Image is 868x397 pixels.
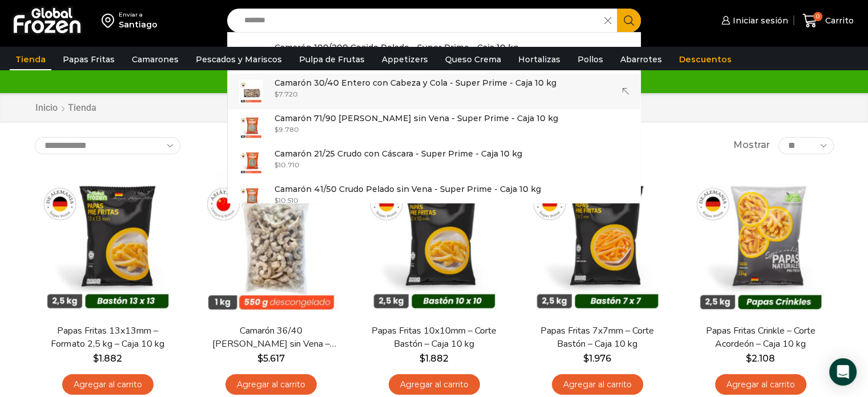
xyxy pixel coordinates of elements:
a: Papas Fritas [57,49,120,70]
a: Papas Fritas 7x7mm – Corte Bastón – Caja 10 kg [531,324,663,351]
span: $ [583,353,589,364]
a: Agregar al carrito: “Camarón 36/40 Crudo Pelado sin Vena - Bronze - Caja 10 kg” [225,374,317,395]
bdi: 1.882 [419,353,449,364]
span: $ [257,353,263,364]
a: Agregar al carrito: “Papas Fritas 7x7mm - Corte Bastón - Caja 10 kg” [552,374,643,395]
span: Iniciar sesión [730,15,788,26]
a: Agregar al carrito: “Papas Fritas 13x13mm - Formato 2,5 kg - Caja 10 kg” [62,374,154,395]
a: Camarones [126,49,184,70]
a: Queso Crema [439,49,507,70]
p: Camarón 21/25 Crudo con Cáscara - Super Prime - Caja 10 kg [274,147,522,160]
a: Pescados y Mariscos [190,49,288,70]
bdi: 1.976 [583,353,611,364]
a: Iniciar sesión [718,9,788,32]
nav: Breadcrumb [35,102,96,115]
a: Pollos [572,49,609,70]
a: 0 Carrito [800,7,857,34]
a: Appetizers [376,49,434,70]
bdi: 7.720 [274,90,298,98]
span: 0 [813,12,822,21]
a: Papas Fritas 13x13mm – Formato 2,5 kg – Caja 10 kg [42,324,173,351]
span: $ [274,161,278,169]
a: Agregar al carrito: “Papas Fritas 10x10mm - Corte Bastón - Caja 10 kg” [389,374,480,395]
a: Camarón 41/50 Crudo Pelado sin Vena - Super Prime - Caja 10 kg $10.510 [228,180,641,215]
span: $ [274,196,278,204]
a: Papas Fritas 10x10mm – Corte Bastón – Caja 10 kg [368,324,499,351]
a: Camarón 21/25 Crudo con Cáscara - Super Prime - Caja 10 kg $10.710 [228,145,641,180]
a: Inicio [35,102,58,115]
a: Agregar al carrito: “Papas Fritas Crinkle - Corte Acordeón - Caja 10 kg” [715,374,806,395]
span: $ [746,353,752,364]
a: Camarón 71/90 [PERSON_NAME] sin Vena - Super Prime - Caja 10 kg $9.780 [228,109,641,145]
a: Tienda [10,49,51,70]
a: Camarón 100/200 Cocido Pelado - Super Prime - Caja 10 kg $13.390 [228,38,641,74]
bdi: 10.510 [274,196,298,204]
span: $ [274,125,278,134]
div: Open Intercom Messenger [829,358,857,386]
a: Camarón 30/40 Entero con Cabeza y Cola - Super Prime - Caja 10 kg $7.720 [228,74,641,109]
a: Papas Fritas Crinkle – Corte Acordeón – Caja 10 kg [695,324,826,351]
p: Camarón 41/50 Crudo Pelado sin Vena - Super Prime - Caja 10 kg [274,183,541,195]
span: Mostrar [733,139,770,152]
div: Santiago [119,19,158,30]
bdi: 10.710 [274,161,300,169]
span: $ [93,353,99,364]
bdi: 1.882 [93,353,122,364]
a: Descuentos [673,49,737,70]
bdi: 5.617 [257,353,285,364]
button: Search button [617,9,641,33]
p: Camarón 30/40 Entero con Cabeza y Cola - Super Prime - Caja 10 kg [274,77,556,89]
select: Pedido de la tienda [35,137,180,154]
span: $ [419,353,425,364]
a: Camarón 36/40 [PERSON_NAME] sin Vena – Bronze – Caja 10 kg [205,324,336,351]
a: Abarrotes [615,49,668,70]
h1: Tienda [68,102,96,113]
a: Pulpa de Frutas [293,49,370,70]
a: Hortalizas [512,49,566,70]
bdi: 9.780 [274,125,299,134]
img: address-field-icon.svg [102,11,119,30]
span: $ [274,90,278,98]
p: Camarón 71/90 [PERSON_NAME] sin Vena - Super Prime - Caja 10 kg [274,112,558,125]
div: Enviar a [119,11,158,19]
span: Carrito [822,15,854,26]
p: Camarón 100/200 Cocido Pelado - Super Prime - Caja 10 kg [274,41,518,54]
bdi: 2.108 [746,353,775,364]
